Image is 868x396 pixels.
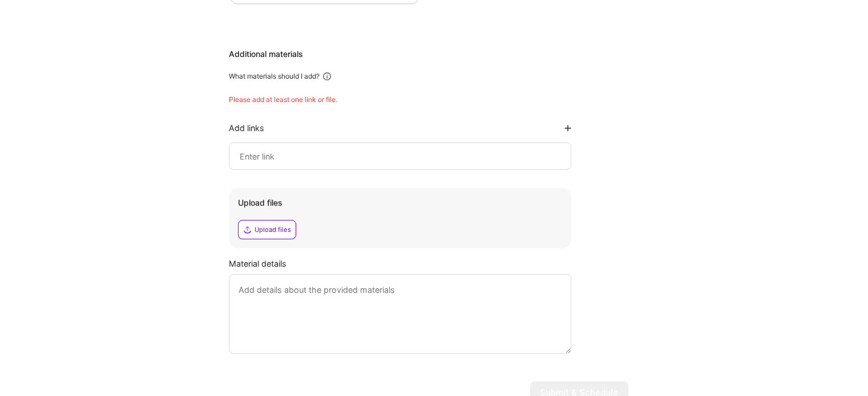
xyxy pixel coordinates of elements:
div: Additional materials [229,48,628,60]
i: icon Upload2 [243,225,252,234]
input: Enter link [239,149,562,163]
div: Add links [229,123,264,133]
div: Upload files [255,225,291,234]
i: icon Info [322,71,332,81]
div: Upload files [238,197,562,209]
div: Material details [229,258,628,270]
div: What materials should I add? [229,72,320,81]
div: Please add at least one link or file. [229,95,628,104]
i: icon PlusBlackFlat [564,125,571,132]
